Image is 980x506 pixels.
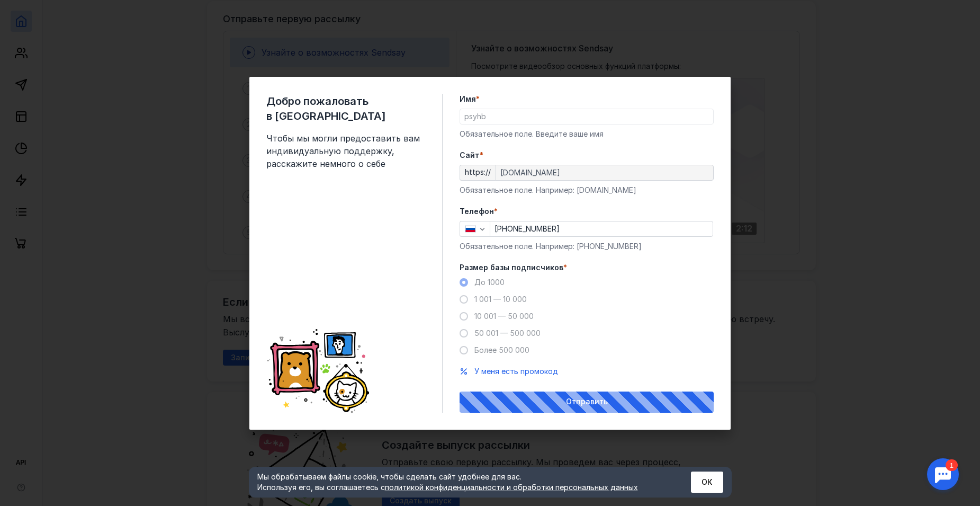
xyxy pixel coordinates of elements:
[460,206,494,217] span: Телефон
[474,367,558,376] span: У меня есть промокод
[385,483,638,492] a: политикой конфиденциальности и обработки персональных данных
[257,472,665,493] div: Мы обрабатываем файлы cookie, чтобы сделать сайт удобнее для вас. Используя его, вы соглашаетесь c
[460,241,714,252] div: Обязательное поле. Например: [PHONE_NUMBER]
[24,6,36,18] div: 1
[460,150,480,161] span: Cайт
[460,129,714,139] div: Обязательное поле. Введите ваше имя
[266,94,425,123] span: Добро пожаловать в [GEOGRAPHIC_DATA]
[460,262,563,273] span: Размер базы подписчиков
[691,472,723,493] button: ОК
[460,94,476,104] span: Имя
[460,185,714,196] div: Обязательное поле. Например: [DOMAIN_NAME]
[474,366,558,377] button: У меня есть промокод
[266,132,425,170] span: Чтобы мы могли предоставить вам индивидуальную поддержку, расскажите немного о себе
